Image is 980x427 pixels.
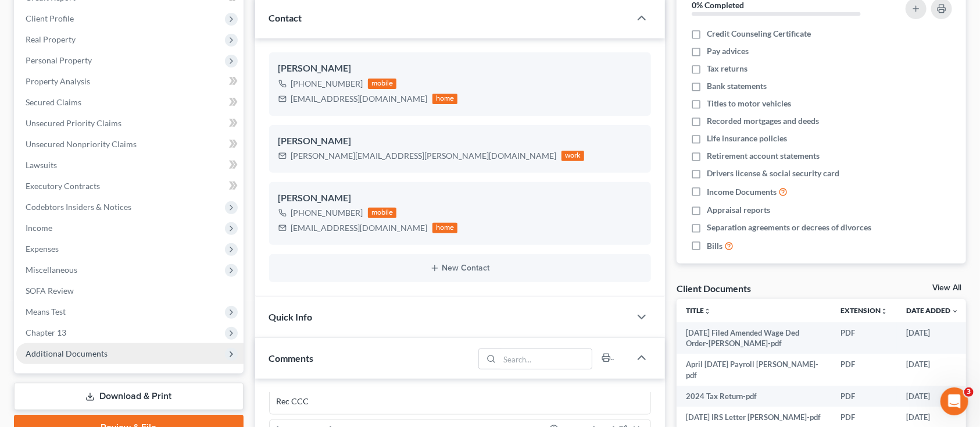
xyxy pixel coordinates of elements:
span: Codebtors Insiders & Notices [26,202,131,212]
a: View All [932,284,961,292]
div: [PERSON_NAME] [278,62,642,76]
span: Executory Contracts [26,181,100,191]
span: Recorded mortgages and deeds [707,115,819,127]
span: Drivers license & social security card [707,168,839,179]
span: Income [26,223,52,233]
span: Credit Counseling Certificate [707,28,811,40]
span: Lawsuits [26,160,57,170]
div: work [561,151,585,161]
span: Income Documents [707,186,777,198]
span: Secured Claims [26,97,81,107]
span: Bills [707,240,723,252]
div: Rec CCC [277,396,643,407]
td: [DATE] [897,322,968,354]
a: Unsecured Priority Claims [16,113,244,134]
td: PDF [831,354,897,386]
span: Chapter 13 [26,328,66,337]
span: Additional Documents [26,348,108,358]
div: [PHONE_NUMBER] [291,207,363,219]
span: Unsecured Nonpriority Claims [26,139,137,149]
span: Client Profile [26,13,74,23]
span: Retirement account statements [707,150,820,162]
span: SOFA Review [26,286,74,296]
a: Lawsuits [16,155,244,176]
span: Separation agreements or decrees of divorces [707,222,871,233]
div: [PHONE_NUMBER] [291,78,363,90]
span: Titles to motor vehicles [707,98,791,109]
span: Life insurance policies [707,133,787,144]
span: 3 [964,387,974,397]
span: Real Property [26,34,76,44]
div: mobile [368,208,397,218]
td: [DATE] [897,386,968,407]
span: Appraisal reports [707,204,770,216]
div: [EMAIL_ADDRESS][DOMAIN_NAME] [291,93,428,105]
div: [PERSON_NAME][EMAIL_ADDRESS][PERSON_NAME][DOMAIN_NAME] [291,150,557,162]
td: [DATE] Filed Amended Wage Ded Order-[PERSON_NAME]-pdf [677,322,831,354]
span: Property Analysis [26,76,90,86]
div: mobile [368,79,397,89]
span: Quick Info [269,311,313,322]
span: Unsecured Priority Claims [26,118,121,128]
a: Download & Print [14,383,244,410]
td: 2024 Tax Return-pdf [677,386,831,407]
span: Expenses [26,244,59,254]
a: Extensionunfold_more [840,306,888,315]
td: [DATE] [897,354,968,386]
a: Unsecured Nonpriority Claims [16,134,244,155]
div: [PERSON_NAME] [278,191,642,205]
a: Secured Claims [16,92,244,113]
span: Personal Property [26,55,92,65]
a: Date Added expand_more [906,306,958,315]
td: PDF [831,322,897,354]
div: home [432,94,458,104]
span: Contact [269,12,302,23]
div: [PERSON_NAME] [278,134,642,148]
span: Miscellaneous [26,265,77,275]
span: Pay advices [707,45,749,57]
a: Property Analysis [16,71,244,92]
td: PDF [831,386,897,407]
i: unfold_more [704,308,711,315]
button: New Contact [278,264,642,273]
a: Titleunfold_more [686,306,711,315]
span: Bank statements [707,80,767,92]
div: [EMAIL_ADDRESS][DOMAIN_NAME] [291,222,428,234]
iframe: Intercom live chat [940,387,968,415]
a: SOFA Review [16,280,244,301]
td: April [DATE] Payroll [PERSON_NAME]-pdf [677,354,831,386]
div: Client Documents [677,282,751,294]
i: unfold_more [881,308,888,315]
span: Means Test [26,307,66,316]
span: Comments [269,353,314,364]
i: expand_more [952,308,958,315]
a: Executory Contracts [16,176,244,197]
input: Search... [499,349,592,369]
span: Tax returns [707,63,747,74]
div: home [432,223,458,233]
